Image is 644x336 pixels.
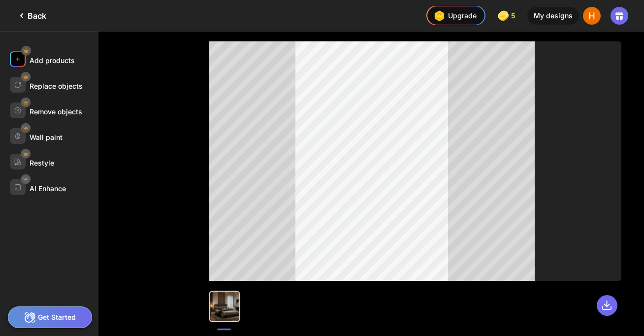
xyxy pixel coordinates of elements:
div: My designs [527,7,579,25]
div: Restyle [30,159,54,167]
div: Wall paint [30,133,63,141]
div: Remove objects [30,107,82,116]
span: 5 [511,12,517,20]
div: Upgrade [431,8,477,24]
img: upgrade-nav-btn-icon.gif [431,8,447,24]
div: Add products [30,56,75,65]
div: Get Started [8,306,92,328]
img: AATXAJztq2xXIdmBD_NKYHameJPL50y9FEsU9UKUkpgd=s96-c [583,7,601,25]
div: AI Enhance [30,184,66,193]
div: Back [16,10,46,22]
div: Replace objects [30,82,83,90]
